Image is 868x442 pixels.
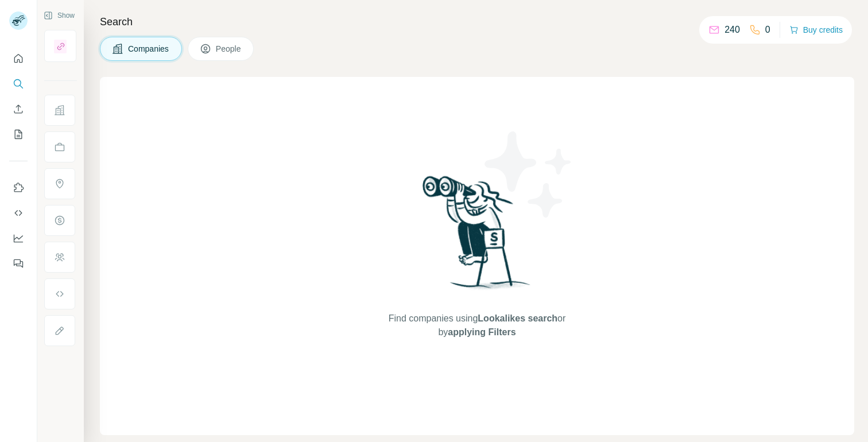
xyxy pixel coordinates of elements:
button: Dashboard [9,228,28,249]
span: People [216,43,242,55]
img: Surfe Illustration - Woman searching with binoculars [417,173,537,301]
p: 0 [765,23,770,37]
button: Use Surfe API [9,203,28,223]
button: Use Surfe on LinkedIn [9,177,28,198]
span: Find companies using or by [385,312,569,339]
button: Enrich CSV [9,99,28,119]
button: Search [9,73,28,94]
button: Show [36,7,83,24]
button: Quick start [9,48,28,69]
span: applying Filters [448,327,516,337]
span: Companies [128,43,170,55]
img: Surfe Illustration - Stars [477,123,580,226]
button: My lists [9,124,28,145]
h4: Search [100,14,854,30]
button: Buy credits [789,22,843,38]
p: 240 [724,23,740,37]
button: Feedback [9,253,28,274]
span: Lookalikes search [478,313,557,323]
